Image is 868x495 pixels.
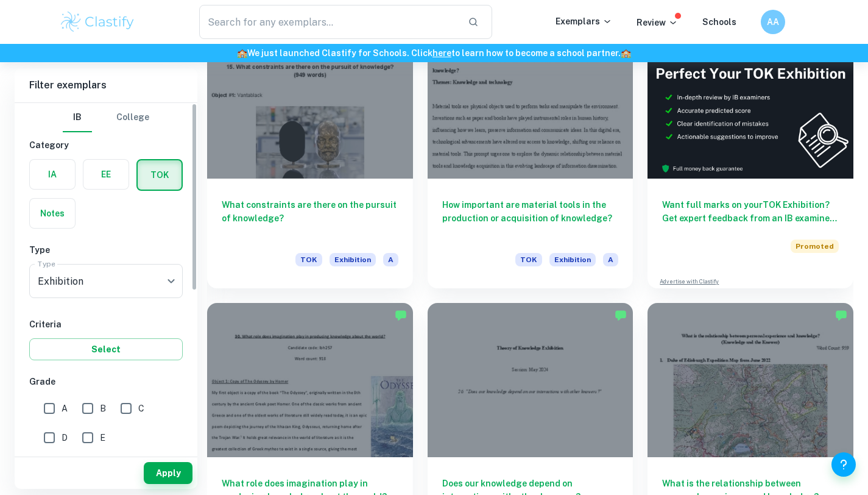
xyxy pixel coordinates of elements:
h6: Type [29,243,183,257]
h6: How important are material tools in the production or acquisition of knowledge? [442,198,619,238]
img: Marked [395,309,407,321]
h6: AA [766,15,780,29]
a: here [432,48,451,58]
input: Search for any exemplars... [199,5,459,39]
h6: Filter exemplars [15,68,197,102]
label: Type [38,258,55,269]
span: A [603,253,618,266]
h6: We just launched Clastify for Schools. Click to learn how to become a school partner. [2,46,866,60]
a: What constraints are there on the pursuit of knowledge?TOKExhibitionA [207,24,413,288]
img: Clastify logo [59,10,136,34]
span: E [100,431,105,444]
h6: What constraints are there on the pursuit of knowledge? [222,198,398,238]
span: 🏫 [237,48,247,58]
a: Advertise with Clastify [660,277,719,286]
span: D [62,431,68,444]
button: EE [83,160,129,189]
button: Select [29,338,183,360]
div: Filter type choice [63,103,149,132]
span: A [383,253,398,266]
button: College [116,103,149,132]
button: AA [761,10,785,34]
p: Review [637,16,678,29]
span: B [100,402,106,415]
h6: Grade [29,375,183,388]
div: Exhibition [29,264,183,298]
button: Notes [30,199,75,228]
h6: Category [29,138,183,152]
span: TOK [295,253,322,266]
a: Schools [702,17,736,27]
a: Want full marks on yourTOK Exhibition? Get expert feedback from an IB examiner!PromotedAdvertise ... [647,24,853,288]
span: Promoted [791,240,839,253]
img: Marked [615,309,627,321]
button: IA [30,160,75,189]
p: Exemplars [556,15,612,28]
span: Exhibition [330,253,376,266]
button: TOK [138,160,182,190]
button: Help and Feedback [831,452,856,477]
span: C [138,402,144,415]
span: 🏫 [621,48,631,58]
button: IB [63,103,92,132]
span: A [62,402,68,415]
h6: Want full marks on your TOK Exhibition ? Get expert feedback from an IB examiner! [662,198,839,225]
img: Thumbnail [647,24,853,179]
h6: Criteria [29,318,183,331]
span: TOK [515,253,542,266]
button: Apply [144,462,192,484]
img: Marked [835,309,847,321]
a: How important are material tools in the production or acquisition of knowledge?TOKExhibitionA [428,24,633,288]
span: Exhibition [549,253,596,266]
